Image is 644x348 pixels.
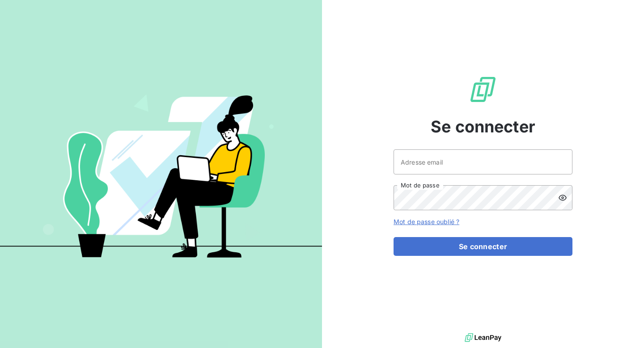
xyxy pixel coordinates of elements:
input: placeholder [394,149,572,174]
img: logo [465,331,501,344]
img: Logo LeanPay [469,75,497,104]
span: Se connecter [431,115,535,139]
button: Se connecter [394,237,572,256]
a: Mot de passe oublié ? [394,218,459,225]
